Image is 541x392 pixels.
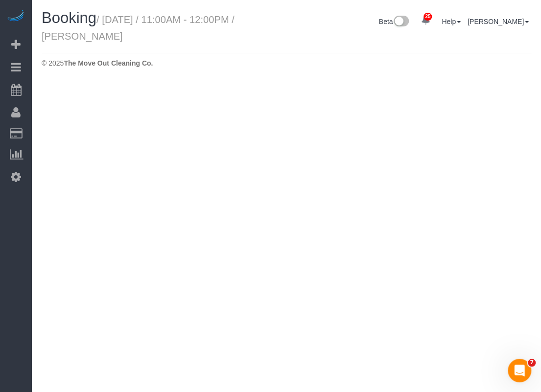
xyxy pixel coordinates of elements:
[42,58,531,68] div: © 2025
[393,16,409,28] img: New interface
[64,59,153,67] strong: The Move Out Cleaning Co.
[379,18,409,25] a: Beta
[42,14,235,42] small: / [DATE] / 11:00AM - 12:00PM / [PERSON_NAME]
[423,13,432,21] span: 25
[468,18,529,25] a: [PERSON_NAME]
[528,359,536,367] span: 7
[442,18,461,25] a: Help
[416,10,435,31] a: 25
[42,9,96,26] span: Booking
[508,359,531,382] iframe: Intercom live chat
[6,10,25,23] img: Automaid Logo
